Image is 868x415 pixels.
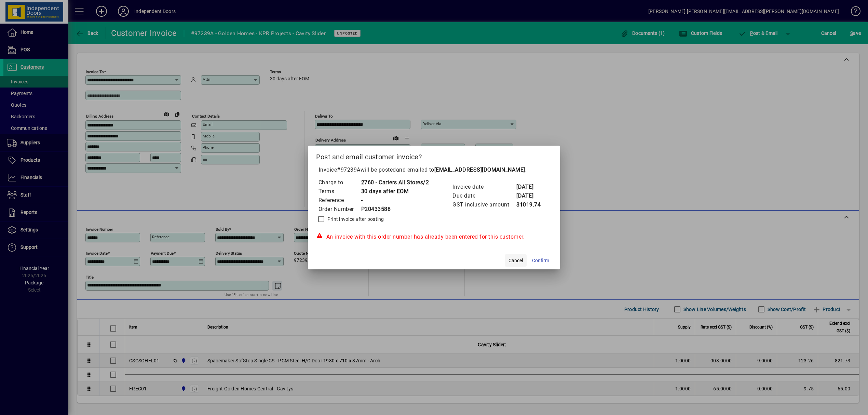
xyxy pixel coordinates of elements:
[516,183,543,191] td: [DATE]
[508,257,523,264] span: Cancel
[452,183,516,191] td: Invoice date
[337,166,361,173] span: #97239A
[361,187,429,196] td: 30 days after EOM
[318,178,361,187] td: Charge to
[516,200,543,209] td: $1019.74
[516,191,543,200] td: [DATE]
[396,166,525,173] span: and emailed to
[452,191,516,200] td: Due date
[318,196,361,205] td: Reference
[505,254,527,267] button: Cancel
[361,178,429,187] td: 2760 - Carters All Stores/2
[532,257,549,264] span: Confirm
[318,187,361,196] td: Terms
[316,233,552,241] div: An invoice with this order number has already been entered for this customer.
[361,205,429,214] td: P20433588
[318,205,361,214] td: Order Number
[452,200,516,209] td: GST inclusive amount
[361,196,429,205] td: -
[434,166,525,173] b: [EMAIL_ADDRESS][DOMAIN_NAME]
[308,146,560,165] h2: Post and email customer invoice?
[316,166,552,174] p: Invoice will be posted .
[326,216,384,223] label: Print invoice after posting
[529,254,552,267] button: Confirm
